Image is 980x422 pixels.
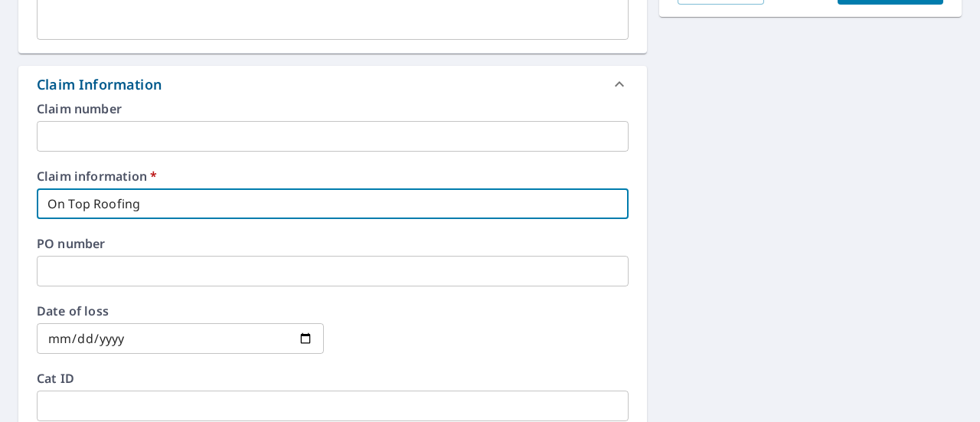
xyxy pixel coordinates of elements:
[37,372,629,384] label: Cat ID
[37,103,629,115] label: Claim number
[37,237,629,250] label: PO number
[18,66,647,103] div: Claim Information
[37,305,324,317] label: Date of loss
[37,74,162,95] div: Claim Information
[37,170,629,182] label: Claim information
